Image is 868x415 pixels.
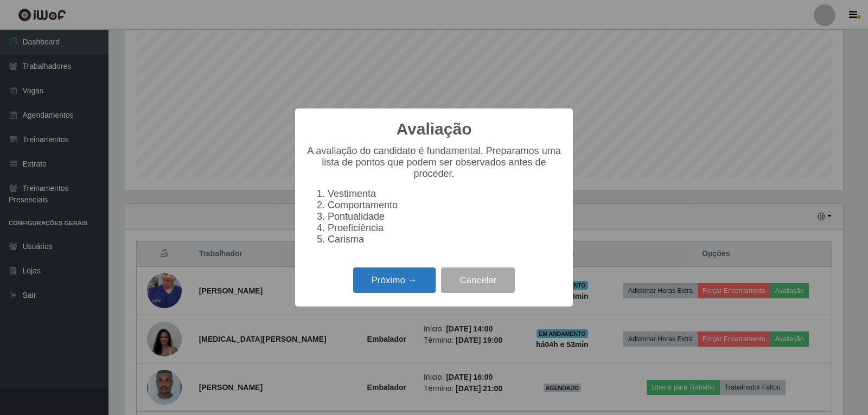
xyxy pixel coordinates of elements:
li: Comportamento [328,200,562,211]
button: Cancelar [441,267,515,293]
li: Carisma [328,234,562,245]
button: Próximo → [353,267,436,293]
p: A avaliação do candidato é fundamental. Preparamos uma lista de pontos que podem ser observados a... [306,145,562,180]
li: Vestimenta [328,188,562,200]
li: Pontualidade [328,211,562,222]
h2: Avaliação [397,119,472,139]
li: Proeficiência [328,222,562,234]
